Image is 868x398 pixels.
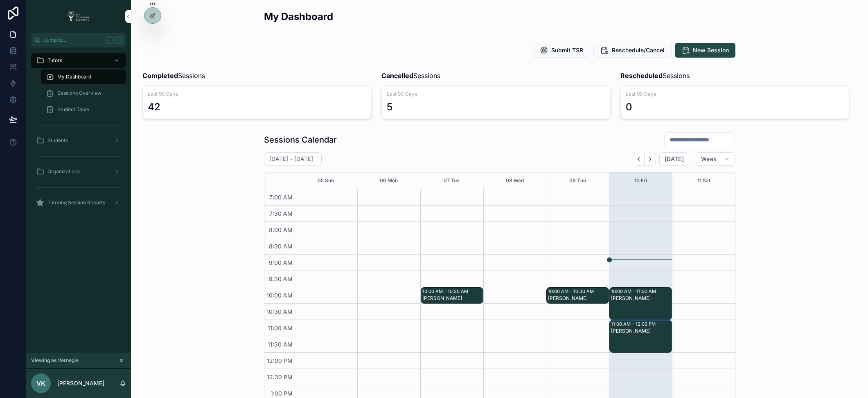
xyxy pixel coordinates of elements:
div: [PERSON_NAME] [422,295,482,302]
span: Reschedule/Cancel [612,46,665,54]
div: 10:00 AM – 10:30 AM [422,288,470,295]
span: 8:30 AM [267,243,295,250]
div: 0 [626,101,632,114]
span: Last 90 Days [626,91,844,97]
div: 5 [387,101,392,114]
div: scrollable content [26,47,131,221]
span: 10:00 AM [264,292,295,299]
button: Next [645,153,656,165]
div: 10:00 AM – 10:30 AM [548,288,596,295]
span: K [115,37,122,43]
span: Viewing as Vernegie [31,357,79,364]
span: VK [36,378,45,388]
span: 12:30 PM [265,373,295,380]
button: 11 Sat [697,172,710,189]
button: 05 Sun [318,172,334,189]
span: Sessions [142,71,205,80]
div: 42 [148,101,160,114]
span: Sessions [381,71,440,80]
span: Sessions [620,71,690,80]
span: Week [701,155,717,163]
span: 1:00 PM [268,390,295,397]
span: New Session [693,46,729,54]
div: [PERSON_NAME] [548,295,608,302]
div: [PERSON_NAME] [611,328,671,334]
h2: My Dashboard [264,10,333,23]
h1: Sessions Calendar [264,134,337,145]
button: Reschedule/Cancel [593,43,672,58]
span: Tutors [47,57,62,64]
a: Sessions Overview [41,86,126,101]
span: 7:30 AM [267,210,295,217]
button: Jump to...K [31,33,126,47]
span: 11:30 AM [266,341,295,348]
button: 10 Fri [634,172,647,189]
button: Back [633,153,645,165]
button: 09 Thu [569,172,586,189]
a: Students [31,133,126,148]
button: [DATE] [659,152,689,165]
span: 10:30 AM [264,308,295,315]
a: Organizations [31,164,126,179]
span: Organizations [47,168,80,175]
span: Last 90 Days [148,91,366,97]
span: My Dashboard [57,74,91,80]
span: Students [47,137,68,144]
span: 11:00 AM [266,324,295,331]
a: Tutors [31,53,126,68]
strong: Completed [142,72,178,80]
button: Submit TSR [533,43,590,58]
span: [DATE] [665,155,684,163]
span: Sessions Overview [57,90,101,96]
h2: [DATE] – [DATE] [269,155,313,163]
button: 07 Tue [444,172,460,189]
span: Tutoring Session Reports [47,199,105,206]
a: Tutoring Session Reports [31,195,126,210]
span: Submit TSR [551,46,583,54]
strong: Cancelled [381,72,413,80]
button: 08 Wed [506,172,524,189]
div: 11:00 AM – 12:00 PM [611,321,658,327]
div: 10:00 AM – 11:00 AM [611,288,658,295]
span: 7:00 AM [267,194,295,201]
div: 10:00 AM – 11:00 AM[PERSON_NAME] [610,288,672,320]
strong: Rescheduled [620,72,663,80]
div: 11:00 AM – 12:00 PM[PERSON_NAME] [610,320,672,352]
button: 06 Mon [380,172,398,189]
span: 8:00 AM [267,226,295,233]
span: Student Table [57,106,89,113]
span: 9:30 AM [267,275,295,282]
span: Last 90 Days [387,91,605,97]
span: Jump to... [44,37,102,43]
p: [PERSON_NAME] [57,379,104,387]
span: 9:00 AM [267,259,295,266]
div: 10:00 AM – 10:30 AM[PERSON_NAME] [421,288,483,303]
button: Week [696,152,735,165]
button: New Session [675,43,735,58]
img: App logo [64,10,93,23]
div: [PERSON_NAME] [611,295,671,302]
a: Student Table [41,102,126,117]
div: 10:00 AM – 10:30 AM[PERSON_NAME] [547,288,609,303]
span: 12:00 PM [265,357,295,364]
a: My Dashboard [41,69,126,84]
